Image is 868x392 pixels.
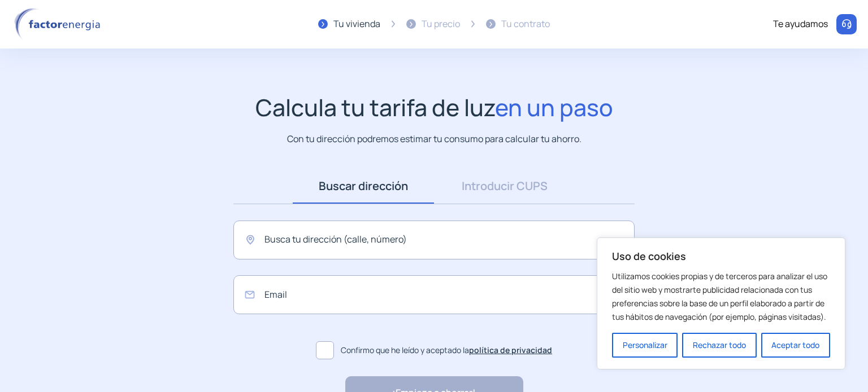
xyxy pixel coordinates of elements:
img: logo factor [11,8,107,41]
p: Utilizamos cookies propias y de terceros para analizar el uso del sitio web y mostrarte publicida... [612,270,830,324]
p: Uso de cookies [612,249,830,263]
h1: Calcula tu tarifa de luz [255,94,613,121]
a: Introducir CUPS [434,169,575,204]
div: Tu contrato [501,17,550,32]
a: política de privacidad [469,345,552,355]
span: en un paso [495,91,613,123]
button: Rechazar todo [682,333,756,358]
span: Confirmo que he leído y aceptado la [341,344,552,356]
div: Tu precio [422,17,460,32]
button: Personalizar [612,333,678,358]
p: Con tu dirección podremos estimar tu consumo para calcular tu ahorro. [287,132,581,146]
div: Uso de cookies [597,237,845,369]
a: Buscar dirección [293,169,434,204]
img: llamar [841,19,852,30]
div: Te ayudamos [773,17,828,32]
button: Aceptar todo [761,333,830,358]
div: Tu vivienda [333,17,380,32]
